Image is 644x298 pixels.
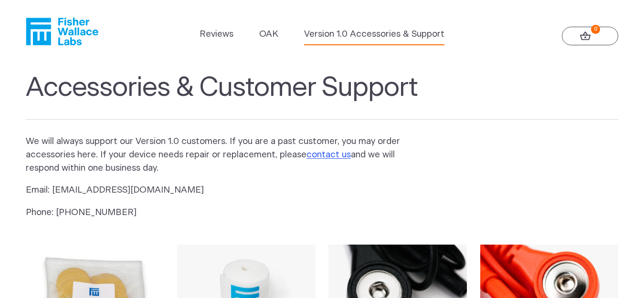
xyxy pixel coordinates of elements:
[304,28,444,41] a: Version 1.0 Accessories & Support
[26,135,415,175] p: We will always support our Version 1.0 customers. If you are a past customer, you may order acces...
[306,150,351,159] a: contact us
[26,18,98,45] a: Fisher Wallace
[26,184,415,197] p: Email: [EMAIL_ADDRESS][DOMAIN_NAME]
[200,28,233,41] a: Reviews
[26,72,618,120] h1: Accessories & Customer Support
[259,28,278,41] a: OAK
[26,206,415,219] p: Phone: [PHONE_NUMBER]
[591,25,600,34] strong: 0
[562,27,618,46] a: 0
